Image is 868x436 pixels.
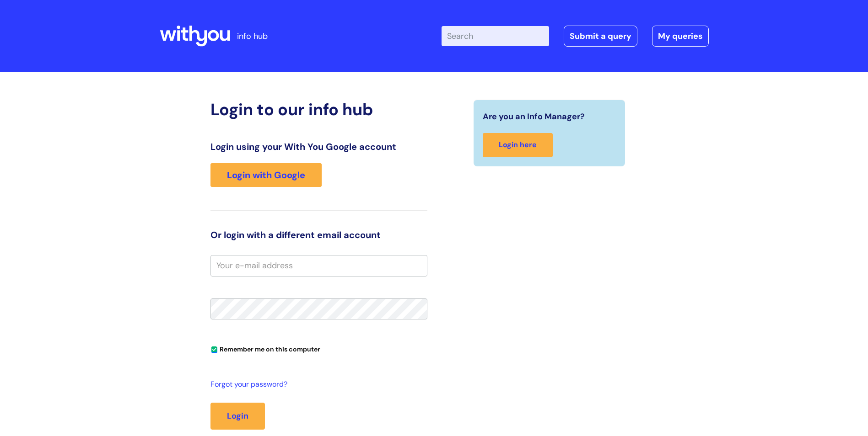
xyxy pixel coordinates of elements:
[210,403,265,429] button: Login
[483,133,553,157] a: Login here
[210,100,427,119] h2: Login to our info hub
[210,163,322,187] a: Login with Google
[210,343,320,353] label: Remember me on this computer
[210,141,427,152] h3: Login using your With You Google account
[564,26,637,47] a: Submit a query
[483,109,585,124] span: Are you an Info Manager?
[652,26,709,47] a: My queries
[442,26,549,46] input: Search
[211,347,217,353] input: Remember me on this computer
[210,255,427,276] input: Your e-mail address
[210,229,427,240] h3: Or login with a different email account
[237,29,268,43] p: info hub
[210,341,427,356] div: You can uncheck this option if you're logging in from a shared device
[210,378,423,391] a: Forgot your password?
